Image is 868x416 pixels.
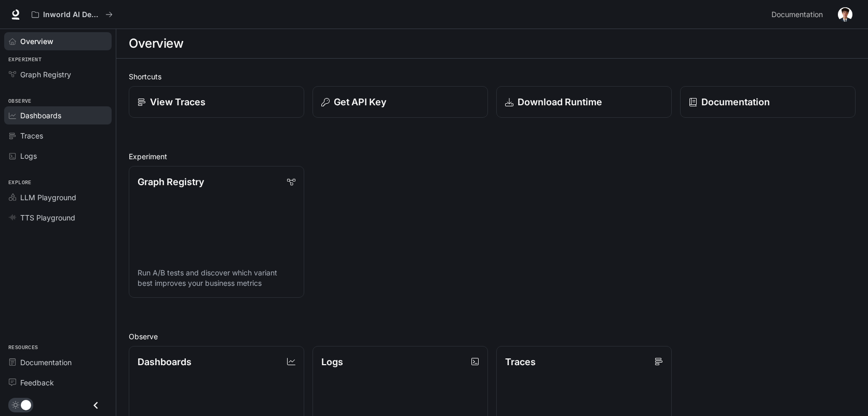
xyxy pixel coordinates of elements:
[313,86,488,118] button: Get API Key
[129,151,856,162] h2: Experiment
[129,166,304,298] a: Graph RegistryRun A/B tests and discover which variant best improves your business metrics
[20,150,37,161] span: Logs
[835,4,856,25] button: User avatar
[767,4,831,25] a: Documentation
[4,373,112,392] a: Feedback
[20,36,53,47] span: Overview
[138,175,204,189] p: Graph Registry
[20,377,54,388] span: Feedback
[701,95,770,109] p: Documentation
[20,69,71,80] span: Graph Registry
[138,355,192,369] p: Dashboards
[20,357,72,368] span: Documentation
[680,86,856,118] a: Documentation
[129,331,856,342] h2: Observe
[771,8,823,21] span: Documentation
[84,395,107,416] button: Close drawer
[496,86,672,118] a: Download Runtime
[4,353,112,371] a: Documentation
[21,399,31,410] span: Dark mode toggle
[505,355,536,369] p: Traces
[4,32,112,50] a: Overview
[150,95,206,109] p: View Traces
[4,127,112,145] a: Traces
[129,71,856,82] h2: Shortcuts
[334,95,386,109] p: Get API Key
[20,110,61,121] span: Dashboards
[518,95,602,109] p: Download Runtime
[129,86,304,118] a: View Traces
[4,188,112,206] a: LLM Playground
[129,33,183,54] h1: Overview
[138,268,295,288] p: Run A/B tests and discover which variant best improves your business metrics
[43,10,101,19] p: Inworld AI Demos
[27,4,117,25] button: All workspaces
[4,65,112,84] a: Graph Registry
[4,147,112,165] a: Logs
[20,192,76,203] span: LLM Playground
[321,355,343,369] p: Logs
[4,209,112,227] a: TTS Playground
[4,106,112,124] a: Dashboards
[838,7,852,22] img: User avatar
[20,130,43,141] span: Traces
[20,212,75,223] span: TTS Playground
